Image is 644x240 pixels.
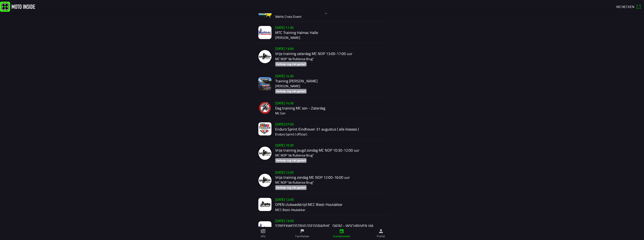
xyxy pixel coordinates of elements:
[255,119,389,140] a: [DATE] 07:00Enduro Sprint Eindhoven 31 augustus ( alle klasses )Enduro Sprint ( official )
[255,167,389,194] a: [DATE] 12:00Vrije training zondag MC NOP 12:00-16:00 uurMC NOP "de Ruttense Brug"Verkoop nog niet...
[258,50,271,63] img: NjdwpvkGicnr6oC83998ZTDUeXJJ29cK9cmzxz8K.png
[295,234,309,238] ion-label: Faciliteiten
[333,234,350,238] ion-label: Evenementen
[300,229,305,234] ion-icon: flag
[258,26,271,39] img: B9uXB3zN3aqSbiJi7h2z0C2GTIv8Hi6QJ5DnzUq3.jpg
[260,229,266,234] ion-icon: paper
[255,22,389,43] a: [DATE] 11:30MTC Training Halmac Halle[PERSON_NAME]
[258,77,271,90] img: N3lxsS6Zhak3ei5Q5MtyPEvjHqMuKUUTBqHB2i4g.png
[377,234,385,238] ion-label: Profiel
[261,234,265,238] ion-label: Info
[258,221,271,234] img: lIi8TNAAqHcHkSkM4FLnWFRZNSzQoieEBZZAxkti.jpeg
[258,198,271,211] img: ln5vh1jYKP1zZt04sAJrH4XpnbxKpO6lMUbCIFO8.jpg
[258,174,271,187] img: NjdwpvkGicnr6oC83998ZTDUeXJJ29cK9cmzxz8K.png
[339,229,344,234] ion-icon: calendar
[255,194,389,215] a: [DATE] 12:00OPEN clubwedstrijd MCC Biest-HoutakkerMCC Biest-Houtakker
[258,101,271,114] img: sfRBxcGZmvZ0K6QUyq9TbY0sbKJYVDoKWVN9jkDZ.png
[616,4,634,9] span: Inchecken
[255,70,389,98] a: [DATE] 14:30Training [PERSON_NAME][PERSON_NAME]Verkoop nog niet gestart
[378,229,384,234] ion-icon: person
[255,43,389,70] a: [DATE] 13:00Vrije training zaterdag MC NOP 13:00-17:00 uurMC NOP "de Ruttense Brug"Verkoop nog ni...
[255,98,389,119] a: [DATE] 14:30Dag training MC son - ZaterdagMc Son
[255,140,389,167] a: [DATE] 10:30Vrije training jeugd zondag MC NOP 10:30-12:00 uurMC NOP "de Ruttense Brug"Verkoop no...
[614,3,643,11] a: Incheckenqr scanner
[258,122,271,135] img: iZXpISycrn4nIPKnmRzSWSSW2N0fRtdDKPlJvxpn.jpg
[258,147,271,160] img: NjdwpvkGicnr6oC83998ZTDUeXJJ29cK9cmzxz8K.png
